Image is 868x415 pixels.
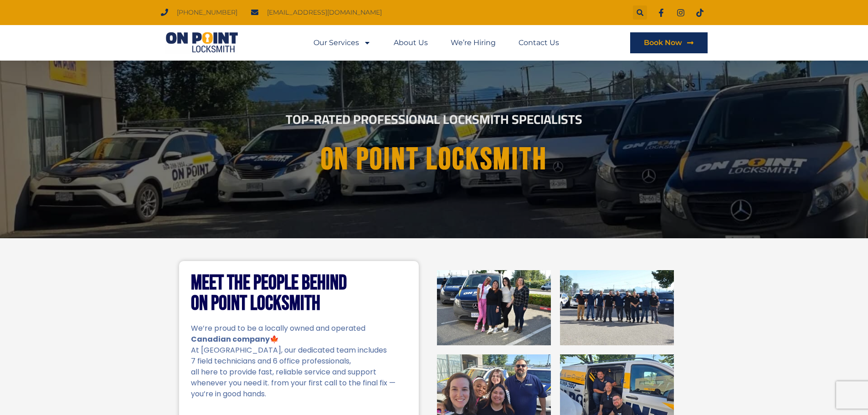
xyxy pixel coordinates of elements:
a: We’re Hiring [451,32,496,53]
span: [PHONE_NUMBER] [175,6,237,19]
img: On Point Locksmith Port Coquitlam, BC 2 [560,270,674,345]
p: all here to provide fast, reliable service and support [191,367,407,378]
a: Book Now [630,32,708,53]
nav: Menu [313,32,559,53]
a: Contact Us [519,32,559,53]
a: About Us [394,32,428,53]
h1: On point Locksmith [189,143,680,177]
div: Search [633,5,647,20]
span: [EMAIL_ADDRESS][DOMAIN_NAME] [265,6,382,19]
strong: Canadian company [191,334,270,344]
p: We’re proud to be a locally owned and operated [191,323,407,334]
h2: Top-Rated Professional Locksmith Specialists [181,113,688,126]
h2: Meet the People Behind On Point Locksmith [191,273,407,314]
a: Our Services [313,32,371,53]
span: Book Now [644,39,682,46]
p: you’re in good hands. [191,389,407,400]
p: 7 field technicians and 6 office professionals, [191,356,407,367]
p: whenever you need it. from your first call to the final fix — [191,378,407,389]
p: 🍁 At [GEOGRAPHIC_DATA], our dedicated team includes [191,334,407,356]
img: On Point Locksmith Port Coquitlam, BC 1 [437,270,551,345]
